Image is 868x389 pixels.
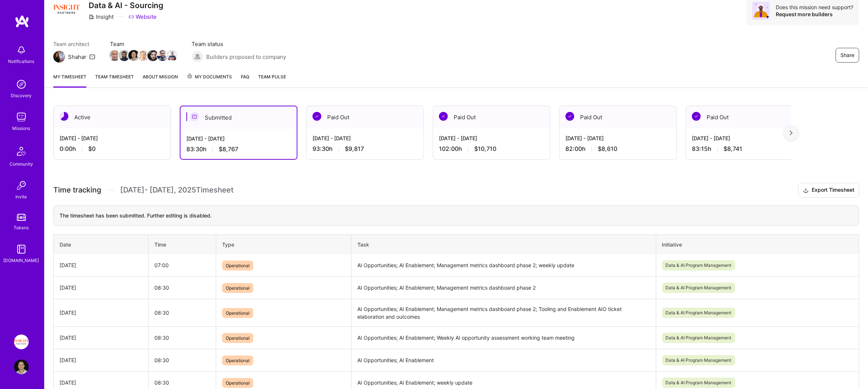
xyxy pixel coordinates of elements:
div: Insight [89,13,114,21]
i: icon CompanyGray [89,14,94,20]
div: 93:30 h [312,145,418,153]
div: Submitted [181,106,297,129]
div: 83:15 h [692,145,797,153]
div: [DATE] [60,284,142,291]
div: 82:00 h [565,145,671,153]
span: Team [110,40,177,48]
i: icon Download [803,187,809,194]
a: Team Member Avatar [139,49,148,62]
span: Operational [222,308,253,318]
button: Share [836,48,859,63]
span: Team status [192,40,286,48]
img: Paid Out [312,112,321,121]
div: [DATE] - [DATE] [439,134,544,142]
span: Builders proposed to company [206,53,286,61]
a: Team Member Avatar [167,49,177,62]
a: About Mission [143,73,178,88]
a: Insight Partners: Data & AI - Sourcing [12,335,31,349]
img: Invite [14,178,29,193]
div: Tokens [14,224,29,231]
img: tokens [17,214,26,221]
div: Community [10,160,33,168]
span: Data & AI Program Management [662,283,735,293]
div: [DATE] [60,356,142,364]
span: $0 [88,145,96,153]
img: Paid Out [565,112,574,121]
th: Initiative [656,234,859,254]
img: Team Member Avatar [128,50,139,61]
a: Team Member Avatar [148,49,158,62]
td: 08:30 [148,349,216,371]
span: Operational [222,378,253,388]
span: Data & AI Program Management [662,260,735,270]
th: Date [54,234,149,254]
span: Data & AI Program Management [662,333,735,343]
span: $10,710 [474,145,496,153]
a: Team Pulse [258,73,286,88]
img: Team Member Avatar [109,50,120,61]
img: Team Architect [53,51,65,63]
span: Team Pulse [258,74,286,79]
a: User Avatar [12,360,31,374]
div: 83:30 h [186,145,291,153]
a: Team timesheet [95,73,134,88]
div: [DOMAIN_NAME] [4,257,39,264]
div: Discovery [11,92,32,99]
img: Team Member Avatar [138,50,149,61]
button: Export Timesheet [798,183,859,198]
div: [DATE] - [DATE] [565,134,671,142]
span: Operational [222,261,253,270]
td: 08:30 [148,299,216,326]
div: The timesheet has been submitted. Further editing is disabled. [53,205,859,226]
span: Operational [222,333,253,343]
td: 08:30 [148,276,216,299]
img: teamwork [14,110,29,124]
div: [DATE] [60,334,142,342]
img: User Avatar [14,360,29,374]
span: Operational [222,283,253,293]
td: 07:00 [148,254,216,277]
img: guide book [14,242,29,257]
div: [DATE] - [DATE] [312,134,418,142]
img: Active [60,112,68,121]
th: Time [148,234,216,254]
td: AI Opportunities; AI Enablement; Weekly AI opportunity assessment working team meeting [351,326,656,349]
div: [DATE] [60,379,142,386]
span: Data & AI Program Management [662,308,735,318]
th: Type [216,234,351,254]
div: 0:00 h [60,145,165,153]
span: $8,610 [598,145,617,153]
div: Active [54,106,171,128]
td: AI Opportunities; AI Enablement; Management metrics dashboard phase 2; Tooling and Enablement AIO... [351,299,656,326]
span: My Documents [187,73,232,81]
a: My Documents [187,73,232,88]
div: Missions [12,124,31,132]
div: Shahar [68,53,86,61]
a: Team Member Avatar [158,49,167,62]
span: $9,817 [345,145,364,153]
img: bell [14,43,29,57]
div: Paid Out [686,106,803,128]
img: Paid Out [692,112,701,121]
div: [DATE] [60,261,142,269]
img: discovery [14,77,29,92]
img: Team Member Avatar [147,50,158,61]
div: [DATE] [60,309,142,316]
a: Team Member Avatar [110,49,119,62]
th: Task [351,234,656,254]
span: $8,767 [219,145,238,153]
img: Team Member Avatar [167,50,178,61]
div: Invite [16,193,27,201]
div: [DATE] - [DATE] [692,134,797,142]
img: logo [15,15,29,28]
img: Avatar [752,2,770,20]
div: [DATE] - [DATE] [186,135,291,142]
td: AI Opportunities; AI Enablement [351,349,656,371]
img: Community [12,142,30,160]
a: My timesheet [53,73,86,88]
a: Website [128,13,157,21]
span: [DATE] - [DATE] , 2025 Timesheet [120,185,233,195]
img: Submitted [190,112,199,121]
td: 08:30 [148,326,216,349]
span: Data & AI Program Management [662,378,735,388]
